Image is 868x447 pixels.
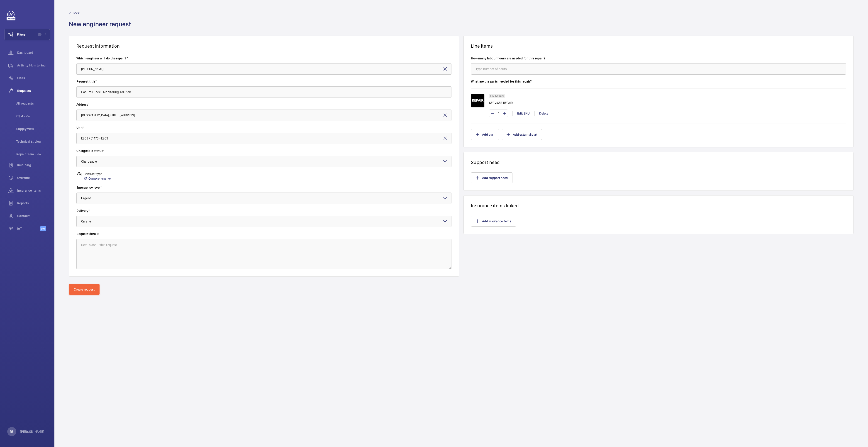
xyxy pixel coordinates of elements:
[76,125,451,130] label: Unit*
[502,129,542,140] button: Add external part
[16,114,50,118] span: CSM view
[17,76,50,80] span: Units
[76,56,451,61] label: Which engineer will do the repair? *
[84,176,111,181] a: Comprehensive
[10,429,14,434] p: RS
[490,95,504,97] p: SKU 1008536
[76,102,451,107] label: Address*
[81,196,91,200] span: Urgent
[16,152,50,156] span: Repair team view
[17,214,50,218] span: Contacts
[76,208,451,213] label: Delivery*
[471,79,846,84] label: What are the parts needed for this repair?
[81,160,97,163] span: Chargeable
[17,188,50,193] span: Insurance items
[17,201,50,205] span: Reports
[17,50,50,55] span: Dashboard
[5,29,50,40] button: Filters1
[17,32,26,37] span: Filters
[84,172,111,176] p: Contract type
[489,100,513,105] p: SERVICES REPAIR
[512,111,534,116] div: Edit SKU
[471,94,485,107] img: 4IH7dyk0lKfVbRFSf4R9ywTe9GShna42_NoCtMvpQiKEiGqH.png
[76,232,451,236] label: Request details
[471,63,846,75] input: Type number of hours
[471,159,846,165] h1: Support need
[534,111,553,116] div: Delete
[69,284,100,295] button: Create request
[40,226,46,231] span: Beta
[69,20,134,36] h1: New engineer request
[471,56,846,61] label: How many labour hours are needed for this repair?
[16,101,50,106] span: All requests
[76,43,451,49] h1: Request information
[16,127,50,131] span: Supply view
[16,139,50,144] span: Technical S. view
[76,110,451,121] input: Enter address
[76,133,451,144] input: Enter unit
[81,220,91,223] span: On site
[471,172,512,183] button: Add support need
[20,429,44,434] p: [PERSON_NAME]
[76,149,451,153] label: Chargeable status*
[76,86,451,98] input: Type request title
[76,79,451,84] label: Request title*
[17,163,50,167] span: Invoicing
[76,185,451,190] label: Emergency level*
[471,203,846,208] h1: Insurance items linked
[76,63,451,75] input: Select engineer
[38,33,41,36] span: 1
[17,63,50,68] span: Activity Monitoring
[17,176,50,180] span: Overtime
[471,216,516,227] button: Add insurance items
[471,129,499,140] button: Add part
[17,226,40,231] span: IoT
[73,11,80,15] span: Back
[471,43,846,49] h1: Line items
[17,88,50,93] span: Requests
